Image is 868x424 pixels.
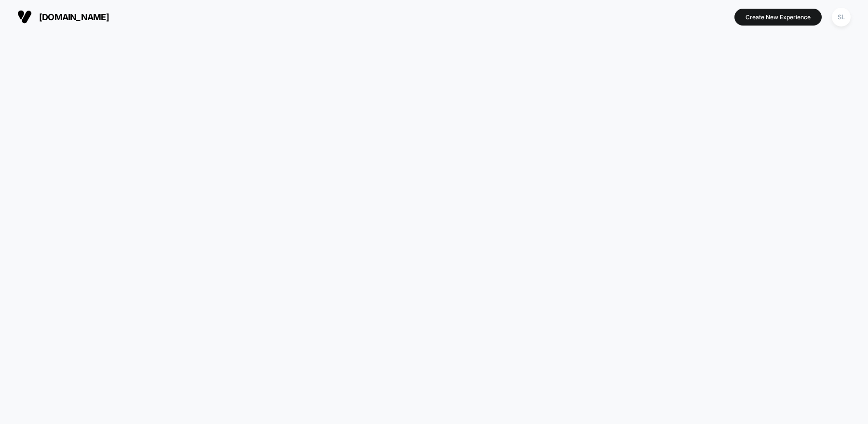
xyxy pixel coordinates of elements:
span: [DOMAIN_NAME] [39,12,109,22]
button: Create New Experience [734,9,822,26]
button: SL [829,7,854,27]
button: [DOMAIN_NAME] [14,9,112,25]
div: SL [832,8,851,26]
img: Visually logo [17,10,32,24]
